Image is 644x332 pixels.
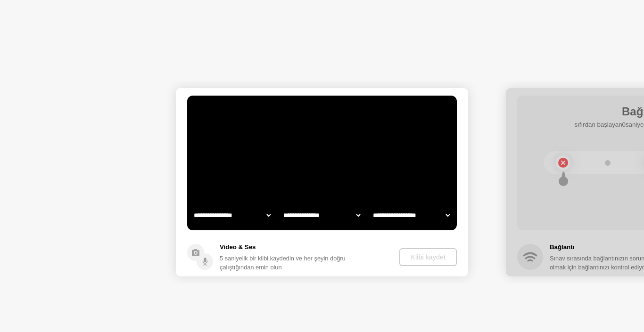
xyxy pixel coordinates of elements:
[220,254,346,272] div: 5 saniyelik bir klibi kaydedin ve her şeyin doğru çalıştığından emin olun
[281,206,362,225] select: Available speakers
[371,206,452,225] select: Available microphones
[399,248,457,266] button: Klibi kaydet
[220,243,346,252] h5: Video & Ses
[192,206,272,225] select: Available cameras
[403,253,453,261] div: Klibi kaydet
